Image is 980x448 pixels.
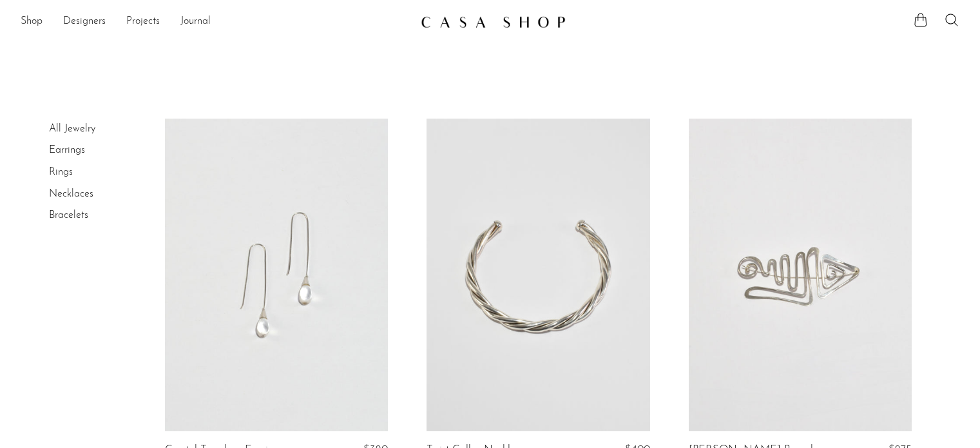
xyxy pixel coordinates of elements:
a: All Jewelry [49,124,95,134]
a: Earrings [49,145,85,155]
ul: NEW HEADER MENU [21,11,410,33]
a: Projects [126,14,160,30]
a: Bracelets [49,210,88,220]
a: Shop [21,14,43,30]
a: Designers [63,14,106,30]
a: Rings [49,167,73,177]
a: Necklaces [49,189,93,199]
nav: Desktop navigation [21,11,410,33]
a: Journal [180,14,211,30]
